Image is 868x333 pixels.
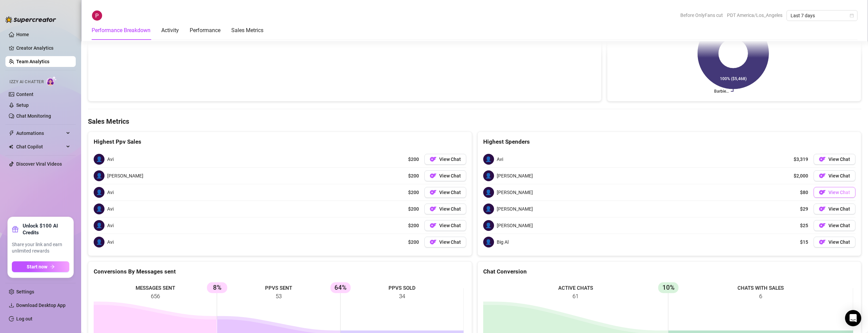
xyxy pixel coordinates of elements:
span: Share your link and earn unlimited rewards [12,241,69,255]
span: $80 [800,189,808,196]
img: OF [430,172,437,179]
span: [PERSON_NAME] [497,222,533,229]
span: $25 [800,222,808,229]
a: OFView Chat [814,170,855,181]
img: OF [819,206,826,212]
a: Team Analytics [16,59,49,64]
span: $29 [800,205,808,213]
img: Ashlee Powers [92,10,102,21]
span: $3,319 [794,156,808,163]
button: OFView Chat [814,154,855,165]
span: calendar [850,14,854,18]
span: $200 [408,156,419,163]
text: Barbie… [714,89,729,94]
span: View Chat [439,206,461,212]
span: View Chat [828,239,850,245]
span: 👤 [483,204,494,214]
span: [PERSON_NAME] [497,172,533,180]
h4: Sales Metrics [88,117,129,126]
span: View Chat [439,239,461,245]
span: $200 [408,222,419,229]
span: Download Desktop App [16,303,66,308]
button: OFView Chat [424,187,466,198]
span: 👤 [483,237,494,247]
span: 👤 [483,187,494,198]
span: 👤 [483,154,494,165]
span: 👤 [94,187,104,198]
img: OF [819,222,826,229]
img: OF [430,239,437,245]
span: View Chat [828,190,850,195]
span: [PERSON_NAME] [497,189,533,196]
span: 👤 [483,220,494,231]
div: Performance [190,26,220,34]
span: View Chat [439,157,461,162]
a: Setup [16,102,29,108]
span: View Chat [828,157,850,162]
span: Last 7 days [791,10,853,21]
span: [PERSON_NAME] [497,205,533,213]
span: $200 [408,189,419,196]
span: View Chat [439,223,461,228]
span: View Chat [828,206,850,212]
span: Avi [497,156,503,163]
img: OF [430,156,437,163]
span: View Chat [439,173,461,179]
img: OF [819,156,826,163]
span: $2,000 [794,172,808,180]
span: View Chat [439,190,461,195]
img: OF [819,239,826,245]
span: Avi [107,205,114,213]
span: Avi [107,189,114,196]
span: 👤 [94,237,104,247]
span: $200 [408,238,419,246]
span: Start now [27,264,47,269]
div: Activity [161,26,179,34]
button: OFView Chat [424,154,466,165]
a: Home [16,32,29,37]
div: Open Intercom Messenger [845,310,861,326]
span: $200 [408,172,419,180]
a: OFView Chat [814,237,855,247]
span: 👤 [483,170,494,181]
a: OFView Chat [814,204,855,214]
button: OFView Chat [424,170,466,181]
a: Log out [16,316,32,322]
button: OFView Chat [424,220,466,231]
img: OF [819,172,826,179]
a: OFView Chat [424,237,466,247]
a: Settings [16,289,34,294]
img: Chat Copilot [9,144,13,149]
span: PDT America/Los_Angeles [727,10,782,20]
strong: Unlock $100 AI Credits [23,222,69,236]
span: Chat Copilot [16,141,64,152]
span: Izzy AI Chatter [9,79,44,85]
span: Avi [107,222,114,229]
span: 👤 [94,204,104,214]
a: Discover Viral Videos [16,161,62,167]
a: Content [16,92,33,97]
a: OFView Chat [424,204,466,214]
img: OF [430,206,437,212]
div: Performance Breakdown [92,26,150,34]
div: Sales Metrics [231,26,263,34]
span: View Chat [828,223,850,228]
span: gift [12,226,19,233]
a: Creator Analytics [16,43,70,53]
a: Chat Monitoring [16,113,51,119]
div: Highest Spenders [483,137,856,146]
img: OF [430,222,437,229]
span: $200 [408,205,419,213]
div: Chat Conversion [483,267,856,276]
span: Avi [107,156,114,163]
button: OFView Chat [814,220,855,231]
span: thunderbolt [9,130,14,136]
div: Highest Ppv Sales [94,137,466,146]
span: View Chat [828,173,850,179]
span: Before OnlyFans cut [680,10,723,20]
